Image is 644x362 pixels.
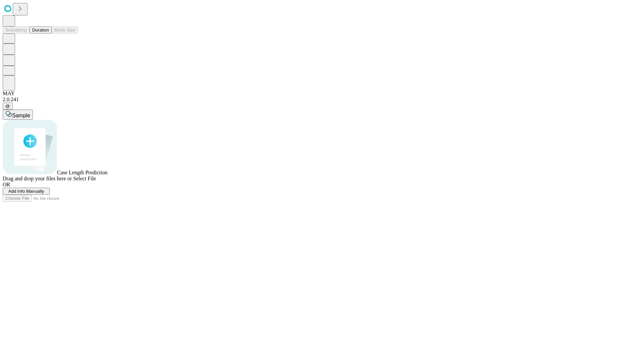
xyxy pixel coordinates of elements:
[3,97,641,103] div: 2.0.241
[57,170,107,175] span: Case Length Prediction
[8,189,44,194] span: Add Info Manually
[3,110,33,120] button: Sample
[12,113,30,118] span: Sample
[3,176,72,181] span: Drag and drop your files here or
[5,104,10,109] span: @
[3,26,30,34] button: Smoothing
[3,182,10,187] span: OR
[30,26,52,34] button: Duration
[3,188,50,195] button: Add Info Manually
[73,176,96,181] span: Select File
[3,90,641,97] div: MAY
[52,26,78,34] button: Block Size
[3,103,13,110] button: @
